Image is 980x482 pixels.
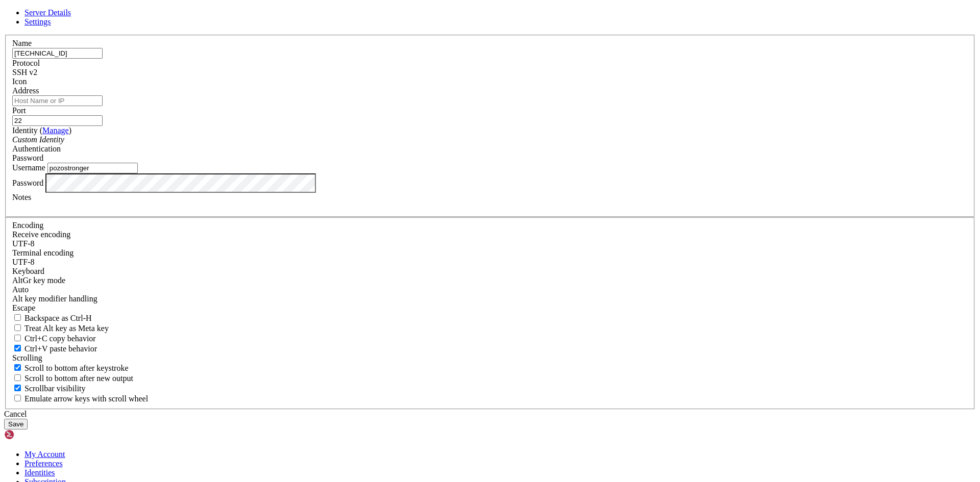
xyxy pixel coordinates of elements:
img: Shellngn [4,429,63,440]
label: The default terminal encoding. ISO-2022 enables character map translations (like graphics maps). ... [12,248,73,257]
div: Cancel [4,410,976,419]
span: Scroll to bottom after keystroke [24,364,129,372]
a: Identities [24,468,55,477]
label: Ctrl+V pastes if true, sends ^V to host if false. Ctrl+Shift+V sends ^V to host if true, pastes i... [12,344,97,353]
span: Backspace as Ctrl-H [24,314,92,322]
input: Login Username [47,163,138,173]
span: Escape [12,303,35,312]
div: UTF-8 [12,239,968,248]
label: The vertical scrollbar mode. [12,384,86,393]
label: Whether the Alt key acts as a Meta key or as a distinct Alt key. [12,324,109,333]
label: Port [12,106,26,115]
label: Set the expected encoding for data received from the host. If the encodings do not match, visual ... [12,230,70,239]
label: Set the expected encoding for data received from the host. If the encodings do not match, visual ... [12,276,65,285]
span: Scrollbar visibility [24,384,86,393]
label: Scrolling [12,353,42,362]
input: Scroll to bottom after new output [14,374,21,381]
i: Custom Identity [12,135,64,144]
label: Ctrl-C copies if true, send ^C to host if false. Ctrl-Shift-C sends ^C to host if true, copies if... [12,334,96,343]
label: Password [12,178,43,187]
span: UTF-8 [12,258,35,266]
input: Ctrl+V paste behavior [14,345,21,351]
label: Icon [12,77,27,86]
input: Backspace as Ctrl-H [14,314,21,321]
div: Auto [12,285,968,294]
div: Custom Identity [12,135,968,144]
span: UTF-8 [12,239,35,248]
label: Authentication [12,144,61,153]
button: Save [4,419,28,429]
label: Identity [12,126,71,135]
label: Scroll to bottom after new output. [12,374,133,383]
span: Ctrl+C copy behavior [24,334,96,343]
input: Port Number [12,115,103,126]
label: Encoding [12,221,43,230]
a: Manage [42,126,69,135]
input: Scroll to bottom after keystroke [14,364,21,371]
input: Host Name or IP [12,95,103,106]
label: Username [12,163,45,172]
span: Auto [12,285,29,294]
span: Treat Alt key as Meta key [24,324,109,333]
span: Ctrl+V paste behavior [24,344,97,353]
label: Controls how the Alt key is handled. Escape: Send an ESC prefix. 8-Bit: Add 128 to the typed char... [12,294,97,303]
a: Preferences [24,459,63,468]
div: UTF-8 [12,258,968,267]
div: Password [12,154,968,163]
label: Name [12,39,32,47]
div: SSH v2 [12,68,968,77]
input: Treat Alt key as Meta key [14,324,21,331]
span: Emulate arrow keys with scroll wheel [24,394,148,403]
label: Protocol [12,59,40,67]
span: ( ) [40,126,71,135]
label: If true, the backspace should send BS ('\x08', aka ^H). Otherwise the backspace key should send '... [12,314,92,322]
a: My Account [24,450,65,459]
label: Whether to scroll to the bottom on any keystroke. [12,364,129,372]
label: Notes [12,193,31,201]
label: When using the alternative screen buffer, and DECCKM (Application Cursor Keys) is active, mouse w... [12,394,148,403]
div: Escape [12,303,968,313]
input: Scrollbar visibility [14,385,21,391]
input: Server Name [12,48,103,59]
a: Settings [24,17,51,26]
a: Server Details [24,8,71,17]
span: Password [12,154,43,162]
input: Ctrl+C copy behavior [14,335,21,341]
label: Keyboard [12,267,44,275]
input: Emulate arrow keys with scroll wheel [14,395,21,401]
span: SSH v2 [12,68,37,77]
label: Address [12,86,39,95]
span: Scroll to bottom after new output [24,374,133,383]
